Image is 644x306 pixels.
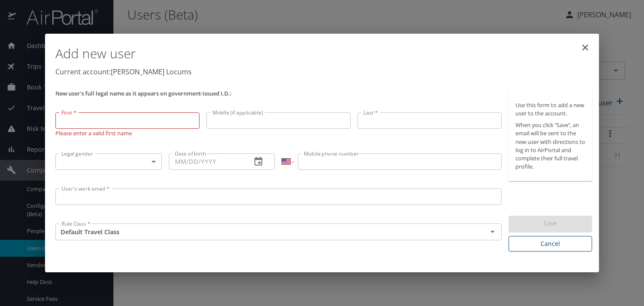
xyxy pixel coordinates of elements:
[515,101,585,118] p: Use this form to add a new user to the account.
[55,67,592,77] p: Current account: [PERSON_NAME] Locums
[515,121,585,171] p: When you click “Save”, an email will be sent to the new user with directions to log in to AirPort...
[169,153,245,170] input: MM/DD/YYYY
[55,153,162,170] div: ​
[486,226,499,238] button: Open
[55,129,200,137] p: Please enter a valid first name
[55,41,592,67] h1: Add new user
[515,239,585,249] span: Cancel
[575,37,596,58] button: close
[509,236,592,252] button: Cancel
[55,91,502,96] p: New user's full legal name as it appears on government-issued I.D.:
